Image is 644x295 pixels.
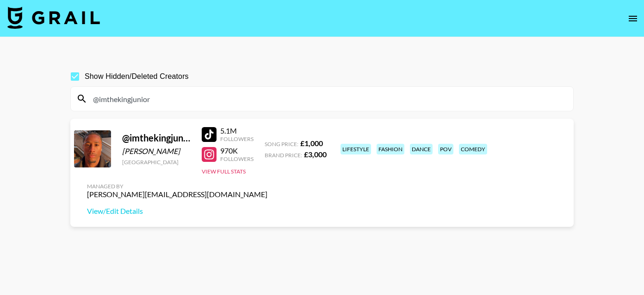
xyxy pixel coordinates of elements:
[122,132,191,144] div: @ imthekingjunior
[220,126,254,135] div: 5.1M
[202,168,246,175] button: View Full Stats
[265,152,302,159] span: Brand Price:
[377,144,404,154] div: fashion
[87,183,267,190] div: Managed By
[87,190,267,199] div: [PERSON_NAME][EMAIL_ADDRESS][DOMAIN_NAME]
[410,144,433,154] div: dance
[220,135,254,142] div: Followers
[304,150,327,159] strong: £ 3,000
[459,144,487,154] div: comedy
[438,144,453,154] div: pov
[122,159,191,166] div: [GEOGRAPHIC_DATA]
[87,91,568,106] input: Search by User Name
[624,9,642,28] button: open drawer
[265,141,298,147] span: Song Price:
[341,144,371,154] div: lifestyle
[220,155,254,162] div: Followers
[85,71,189,82] span: Show Hidden/Deleted Creators
[87,206,267,216] a: View/Edit Details
[122,147,191,156] div: [PERSON_NAME]
[7,6,100,29] img: Grail Talent
[300,139,323,147] strong: £ 1,000
[220,146,254,155] div: 970K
